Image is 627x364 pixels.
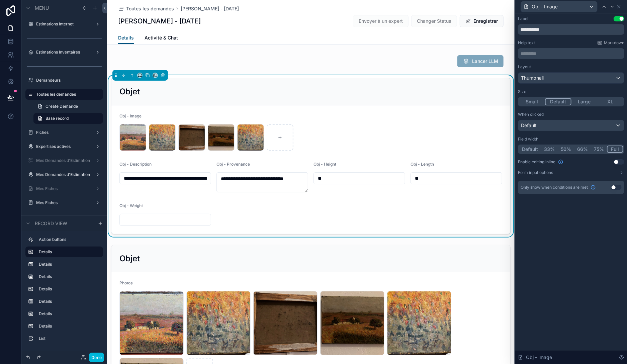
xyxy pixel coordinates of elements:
[119,113,142,118] span: Obj - Image
[33,101,103,112] a: Create Demande
[35,220,67,227] span: Record view
[46,104,78,109] span: Create Demande
[604,40,624,45] span: Markdown
[118,5,174,12] a: Toutes les demandes
[518,64,531,70] label: Layout
[39,336,98,341] label: List
[518,16,528,21] div: Label
[145,34,178,41] span: Activité & Chat
[518,120,624,131] button: Default
[36,172,90,177] label: Mes Demandes d'Estimation
[118,32,134,44] a: Details
[39,274,98,279] label: Details
[532,3,558,10] span: Obj - Image
[36,158,90,163] label: Mes Demandes d'Estimation
[591,146,607,153] button: 75%
[39,262,98,267] label: Details
[518,170,553,175] label: Form input options
[521,122,537,129] span: Default
[36,130,90,135] label: Fiches
[39,311,98,316] label: Details
[36,78,99,83] label: Demandeurs
[39,249,98,255] label: Details
[518,72,624,84] button: Thumbnail
[46,116,69,121] span: Base record
[126,5,174,12] span: Toutes les demandes
[118,16,201,26] h1: [PERSON_NAME] - [DATE]
[519,146,541,153] button: Default
[526,354,552,361] span: Obj - Image
[21,231,107,351] div: scrollable content
[119,86,140,97] h2: Objet
[598,98,624,105] button: XL
[521,185,588,190] span: Only show when conditions are met
[36,92,99,97] label: Toutes les demandes
[558,146,574,153] button: 50%
[541,146,558,153] button: 33%
[518,112,544,117] label: When clicked
[119,203,143,208] span: Obj - Weight
[545,98,572,105] button: Default
[35,5,49,11] span: Menu
[118,34,134,41] span: Details
[36,200,90,205] label: Mes Fiches
[571,98,598,105] button: Large
[39,237,98,242] label: Action buttons
[36,144,90,149] label: Expertises actives
[119,162,152,167] span: Obj - Description
[518,89,526,94] label: Size
[39,299,98,304] label: Details
[36,50,90,55] label: Estimations Inventaires
[39,286,98,292] label: Details
[89,353,104,362] button: Done
[518,159,555,165] span: Enable editing inline
[216,162,250,167] span: Obj - Provenance
[597,40,624,45] a: Markdown
[460,15,504,27] button: Enregistrer
[145,32,178,45] a: Activité & Chat
[39,324,98,329] label: Details
[521,1,598,12] button: Obj - Image
[181,5,239,12] a: [PERSON_NAME] - [DATE]
[518,136,538,142] label: Field width
[36,21,90,27] label: Estimations Internet
[36,186,90,191] label: Mes Fiches
[36,214,90,219] label: Inventaires
[518,48,624,59] div: scrollable content
[521,75,544,81] span: Thumbnail
[313,162,336,167] span: Obj - Height
[518,40,535,45] label: Help text
[607,146,623,153] button: Full
[518,170,624,175] button: Form input options
[33,113,103,124] a: Base record
[519,98,545,105] button: Small
[574,146,591,153] button: 66%
[411,162,434,167] span: Obj - Length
